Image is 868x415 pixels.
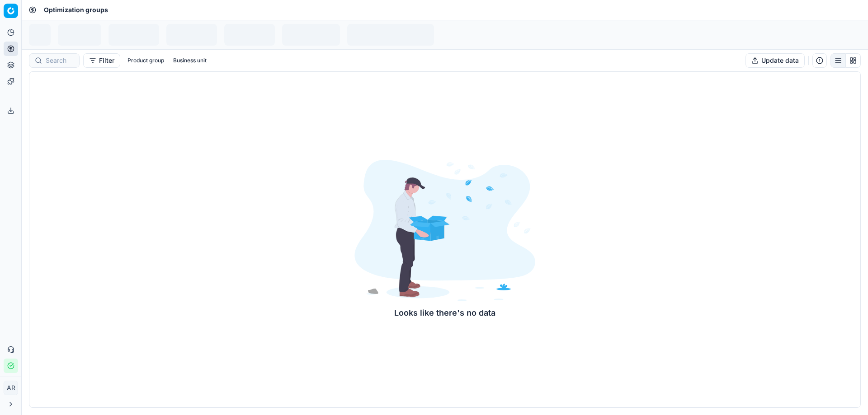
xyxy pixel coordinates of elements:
[4,381,18,395] button: AR
[170,55,210,66] button: Business unit
[745,53,805,68] button: Update data
[83,53,120,68] button: Filter
[124,55,168,66] button: Product group
[44,5,108,14] span: Optimization groups
[44,5,108,14] nav: breadcrumb
[354,307,535,319] div: Looks like there's no data
[46,56,74,65] input: Search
